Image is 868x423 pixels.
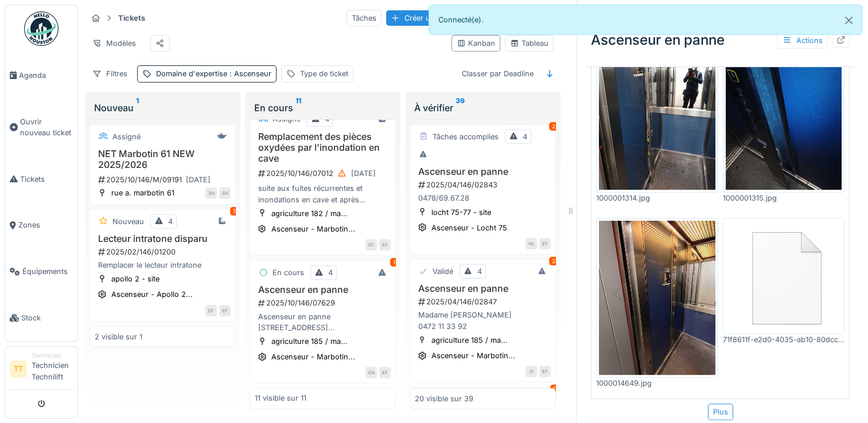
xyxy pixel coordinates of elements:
li: Technicien Technilift [32,351,73,387]
a: Stock [5,295,77,341]
div: Classer par Deadline [457,65,539,82]
a: Zones [5,202,77,249]
div: Assigné [273,113,301,124]
strong: Tickets [114,13,150,23]
sup: 1 [136,101,139,115]
div: 1000014649.jpg [596,378,718,389]
div: 1 [390,258,398,267]
div: HL [526,238,537,249]
div: Nouveau [112,216,144,227]
div: agriculture 182 / ma... [271,208,348,219]
div: rue a. marbotin 61 [111,187,174,198]
div: 2 visible sur 1 [95,331,142,342]
div: EN [365,367,377,378]
h3: Lecteur intratone disparu [95,233,231,244]
div: 4 [477,266,482,277]
img: 1uvpbnl0m15b396ko31z70srocs5 [726,36,842,190]
span: Zones [18,220,73,230]
h3: Remplacement des pièces oxydées par l'inondation en cave [255,131,391,164]
div: Domaine d'expertise [156,68,271,79]
div: Ascenseur - Apollo 2... [111,289,193,300]
div: 1 [550,385,558,393]
span: Agenda [19,70,73,81]
a: Équipements [5,248,77,295]
div: apollo 2 - site [111,273,159,284]
div: 0478/69.67.28 [415,193,551,203]
div: Madame [PERSON_NAME] 0472 11 33 92 [415,310,551,331]
div: Technicien [32,351,73,360]
div: 1 [230,207,238,216]
span: Tickets [20,174,73,185]
div: Filtres [87,65,133,82]
div: 20 visible sur 39 [415,393,473,404]
div: [DATE] [186,174,211,185]
div: Validé [433,266,453,277]
a: Tickets [5,156,77,202]
div: EF [205,305,217,316]
span: : Ascenseur [227,69,271,78]
h3: Ascenseur en panne [415,283,551,294]
div: Ascenseur - Marbotin... [271,351,355,362]
div: En cours [254,101,391,115]
div: 2 [549,257,558,265]
div: 4 [328,267,333,278]
div: EF [539,366,551,377]
sup: 11 [295,101,301,115]
div: Tâches accomplies [433,131,499,142]
div: suite aux fuites récurrentes et inondations en cave et après nettoyage et curage (voir DI 2025/04... [255,183,391,205]
a: Ouvrir nouveau ticket [5,99,77,156]
button: Close [836,5,862,36]
div: 11 visible sur 11 [255,393,306,404]
div: 2025/04/146/02843 [417,179,551,190]
h3: Ascenseur en panne [255,284,391,295]
sup: 39 [456,101,465,115]
h3: NET Marbotin 61 NEW 2025/2026 [95,148,231,170]
div: Connecté(e). [429,5,863,35]
div: 2025/10/146/07012 [257,166,391,181]
img: Badge_color-CXgf-gQk.svg [24,11,59,46]
div: Ascenseur en panne [586,25,854,55]
div: 2 [549,122,558,131]
div: IS [526,366,537,377]
div: 2025/10/146/M/09191 [97,173,231,187]
li: TT [10,361,27,378]
div: Type de ticket [300,68,348,79]
div: 2025/04/146/02847 [417,296,551,307]
a: TT TechnicienTechnicien Technilift [10,351,73,390]
div: Tâches [347,10,382,26]
div: Modèles [87,35,141,52]
div: 4 [523,131,527,142]
div: agriculture 185 / ma... [431,335,508,346]
div: Ascenseur - Marbotin... [271,224,355,234]
div: EF [219,305,231,316]
span: Équipements [22,266,73,277]
div: 71f8611f-e2d0-4035-ab10-80dcc5957859.MP4 [723,334,845,345]
div: [DATE] [351,168,376,179]
div: 4 [325,113,329,124]
div: Kanban [457,38,495,49]
div: 2025/10/146/07629 [257,297,391,308]
div: EF [539,238,551,249]
div: SH [219,187,231,199]
div: En cours [273,267,304,278]
div: SH [205,187,217,199]
div: Ascenseur - Marbotin... [431,350,515,361]
div: EF [379,367,391,378]
img: 0c3ad3ltgnyix8u7f4l2fwqoaagq [599,221,715,375]
div: Créer un ticket [386,10,460,26]
div: Tableau [510,38,548,49]
div: Ascenseur en panne [STREET_ADDRESS][PERSON_NAME]. Le panneau à l'intérieur de l'ascenseur est com... [255,311,391,333]
div: 1000001315.jpg [723,193,845,203]
div: Assigné [112,131,141,142]
span: Ouvrir nouveau ticket [20,116,73,138]
div: Nouveau [94,101,231,115]
div: 4 [168,216,173,227]
div: locht 75-77 - site [431,207,491,218]
div: Plus [708,404,733,420]
div: À vérifier [414,101,551,115]
h3: Ascenseur en panne [415,166,551,177]
a: Agenda [5,52,77,99]
div: Ascenseur - Locht 75 [431,222,507,233]
span: Stock [21,312,73,323]
img: l5z7jsvzwdo1m1f3lovfg0j22xbw [599,36,715,190]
